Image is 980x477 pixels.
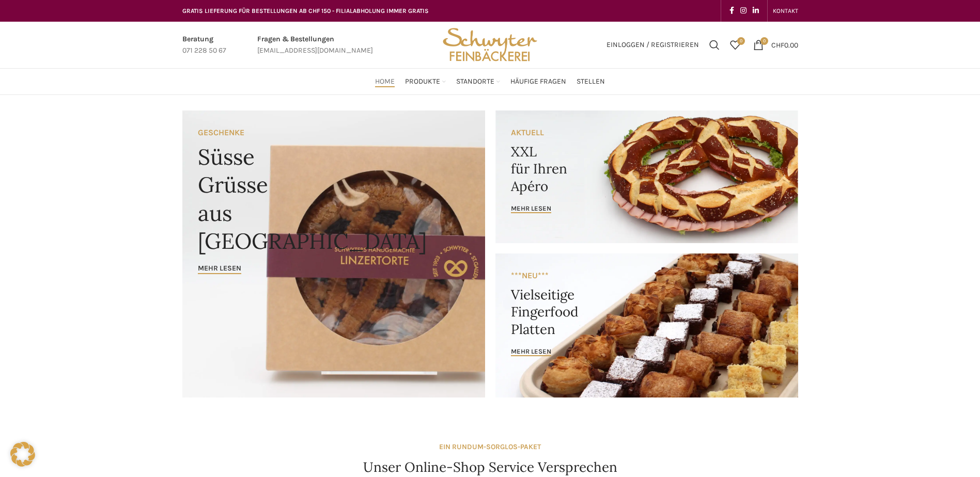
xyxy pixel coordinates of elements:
[606,41,699,49] span: Einloggen / Registrieren
[456,71,500,92] a: Standorte
[768,1,803,21] div: Secondary navigation
[510,71,566,92] a: Häufige Fragen
[577,71,605,92] a: Stellen
[456,77,494,87] span: Standorte
[182,7,429,14] span: GRATIS LIEFERUNG FÜR BESTELLUNGEN AB CHF 150 - FILIALABHOLUNG IMMER GRATIS
[405,77,440,87] span: Produkte
[510,77,566,87] span: Häufige Fragen
[704,35,725,55] a: Suchen
[748,35,803,55] a: 0 CHF0.00
[177,71,803,92] div: Main navigation
[750,4,762,18] a: Linkedin social link
[439,22,540,68] img: Bäckerei Schwyter
[495,110,798,243] a: Banner link
[257,34,373,57] a: Infobox link
[726,4,737,18] a: Facebook social link
[363,458,617,476] h4: Unser Online-Shop Service Versprechen
[601,35,704,55] a: Einloggen / Registrieren
[577,77,605,87] span: Stellen
[771,40,784,49] span: CHF
[375,71,395,92] a: Home
[737,4,750,18] a: Instagram social link
[725,35,745,55] div: Meine Wunschliste
[773,7,798,14] span: KONTAKT
[182,34,226,57] a: Infobox link
[725,35,745,55] a: 0
[773,1,798,21] a: KONTAKT
[760,37,768,45] span: 0
[495,253,798,397] a: Banner link
[771,40,798,49] bdi: 0.00
[439,40,540,49] a: Site logo
[439,442,541,451] strong: EIN RUNDUM-SORGLOS-PAKET
[182,110,485,397] a: Banner link
[737,37,745,45] span: 0
[375,77,395,87] span: Home
[405,71,446,92] a: Produkte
